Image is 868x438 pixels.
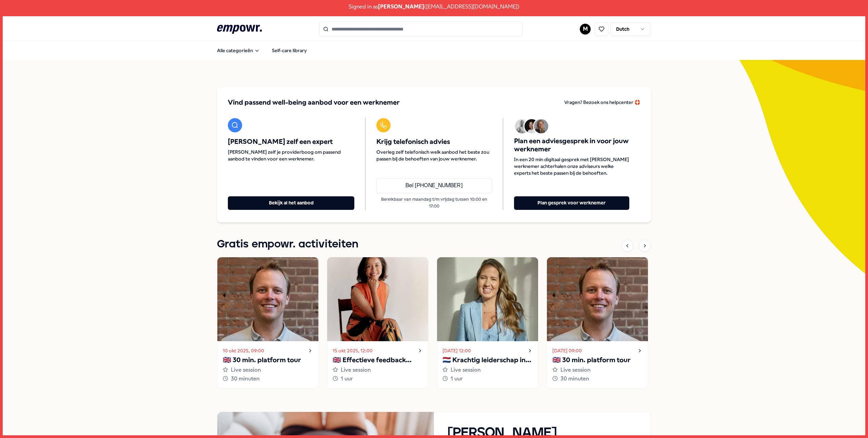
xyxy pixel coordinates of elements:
p: 🇬🇧 Effectieve feedback geven en ontvangen [333,355,423,366]
img: activity image [547,257,648,341]
p: 🇬🇧 30 min. platform tour [223,355,313,366]
span: Vragen? Bezoek ons helpcenter 🛟 [564,100,640,105]
div: 1 uur [442,374,533,383]
img: Avatar [534,119,548,133]
div: Live session [552,366,643,374]
a: [DATE] 09:00🇬🇧 30 min. platform tourLive session30 minuten [547,257,648,389]
p: 🇳🇱 Krachtig leiderschap in uitdagende situaties [442,355,533,366]
time: [DATE] 12:00 [442,347,471,354]
span: Overleg zelf telefonisch welk aanbod het beste zou passen bij de behoeften van jouw werknemer. [376,149,492,162]
p: Bereikbaar van maandag t/m vrijdag tussen 10:00 en 17:00 [376,196,492,210]
div: Live session [333,366,423,374]
img: activity image [437,257,538,341]
span: In een 20 min digitaal gesprek met [PERSON_NAME] werknemer achterhalen onze adviseurs welke exper... [514,156,629,176]
img: Avatar [525,119,539,133]
h1: Gratis empowr. activiteiten [217,236,358,253]
div: 30 minuten [223,374,313,383]
a: 10 okt 2025, 09:00🇬🇧 30 min. platform tourLive session30 minuten [217,257,319,389]
a: Bel [PHONE_NUMBER] [376,178,492,193]
p: 🇬🇧 30 min. platform tour [552,355,643,366]
time: 15 okt 2025, 12:00 [333,347,373,354]
div: Live session [223,366,313,374]
img: Avatar [515,119,529,133]
button: M [580,24,591,35]
span: [PERSON_NAME] [378,2,424,11]
img: activity image [327,257,428,341]
button: Plan gesprek voor werknemer [514,196,629,210]
span: [PERSON_NAME] zelf je providerboog om passend aanbod te vinden voor een werknemer. [228,149,354,162]
a: Self-care library [267,44,312,57]
time: 10 okt 2025, 09:00 [223,347,264,354]
a: 15 okt 2025, 12:00🇬🇧 Effectieve feedback geven en ontvangenLive session1 uur [327,257,429,389]
span: Krijg telefonisch advies [376,138,492,146]
div: 30 minuten [552,374,643,383]
input: Search for products, categories or subcategories [319,22,522,37]
div: Live session [442,366,533,374]
button: Bekijk al het aanbod [228,196,354,210]
span: [PERSON_NAME] zelf een expert [228,138,354,146]
span: Vind passend well-being aanbod voor een werknemer [228,98,400,107]
a: [DATE] 12:00🇳🇱 Krachtig leiderschap in uitdagende situatiesLive session1 uur [437,257,538,389]
div: 1 uur [333,374,423,383]
time: [DATE] 09:00 [552,347,582,354]
a: Vragen? Bezoek ons helpcenter 🛟 [564,98,640,107]
img: activity image [217,257,318,341]
span: Plan een adviesgesprek in voor jouw werknemer [514,137,629,153]
button: Alle categorieën [212,44,265,57]
nav: Main [212,44,312,57]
